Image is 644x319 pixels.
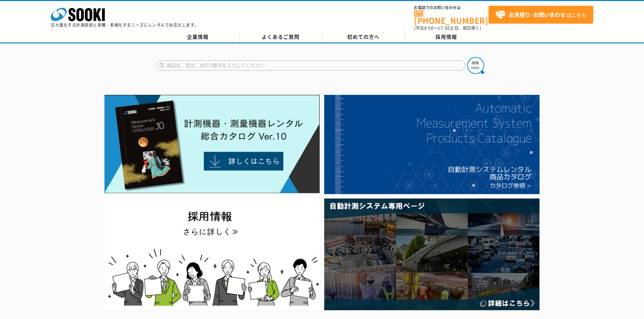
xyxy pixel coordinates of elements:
[239,32,322,42] a: よくあるご質問
[104,198,320,310] img: SOOKI recruit
[495,10,586,20] span: はこちら
[424,25,434,31] span: 8:50
[322,32,405,42] a: 初めての方へ
[414,10,488,24] a: [PHONE_NUMBER]
[438,25,450,31] span: 17:30
[488,6,593,24] a: お見積り･お問い合わせはこちら
[51,23,199,27] p: 日々進化する計測技術と多種・多様化するニーズにレンタルでお応えします。
[324,95,540,194] img: 自動計測システムカタログ
[414,6,488,10] span: お電話でのお問い合わせは
[414,25,481,31] span: (平日 ～ 土日、祝日除く)
[104,95,320,193] img: Catalog Ver10
[324,198,540,310] img: 自動計測システム専用ページ
[347,33,380,41] span: 初めての方へ
[157,32,239,42] a: 企業情報
[405,32,488,42] a: 採用情報
[509,10,566,19] strong: お見積り･お問い合わせ
[157,60,465,71] input: 商品名、型式、NETIS番号を入力してください
[467,57,484,74] img: btn_search.png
